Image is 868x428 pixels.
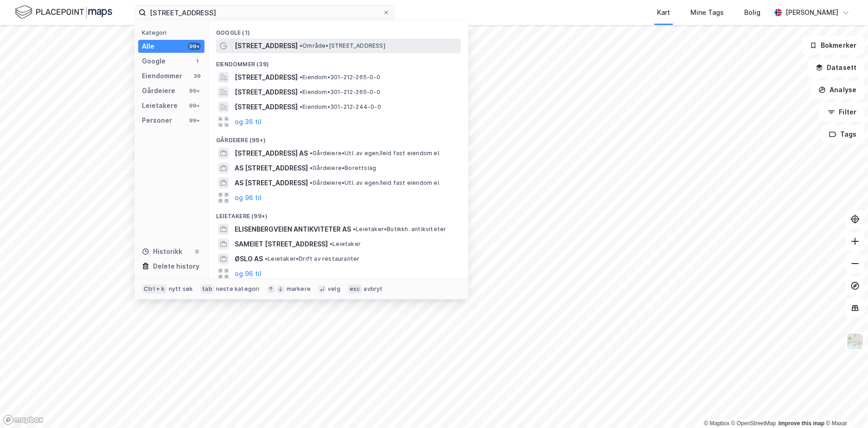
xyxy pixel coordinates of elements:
[300,88,302,95] span: •
[300,103,302,110] span: •
[300,74,302,81] span: •
[169,285,193,293] div: nytt søk
[731,420,776,427] a: OpenStreetMap
[209,22,468,38] div: Google (1)
[209,205,468,222] div: Leietakere (99+)
[142,246,182,257] div: Historikk
[310,179,313,186] span: •
[142,29,204,36] div: Kategori
[142,100,178,111] div: Leietakere
[15,4,112,20] img: logo.f888ab2527a4732fd821a326f86c7f29.svg
[300,42,302,49] span: •
[822,384,868,428] iframe: Chat Widget
[690,7,724,18] div: Mine Tags
[142,284,167,294] div: Ctrl + k
[657,7,670,18] div: Kart
[330,240,332,247] span: •
[188,87,201,94] div: 99+
[235,116,262,127] button: og 36 til
[785,7,838,18] div: [PERSON_NAME]
[235,239,328,250] span: SAMEIET [STREET_ADDRESS]
[287,285,311,293] div: markere
[193,248,201,255] div: 0
[235,40,298,51] span: [STREET_ADDRESS]
[811,81,864,99] button: Analyse
[846,333,864,350] img: Z
[193,72,201,80] div: 39
[188,117,201,124] div: 99+
[235,163,308,174] span: AS [STREET_ADDRESS]
[142,115,172,126] div: Personer
[142,41,154,52] div: Alle
[235,268,262,279] button: og 96 til
[200,284,214,294] div: tab
[310,150,440,157] span: Gårdeiere • Utl. av egen/leid fast eiendom el.
[235,253,263,264] span: ØSLO AS
[235,72,298,83] span: [STREET_ADDRESS]
[328,285,340,293] div: velg
[820,103,864,121] button: Filter
[300,42,385,50] span: Område • [STREET_ADDRESS]
[235,87,298,98] span: [STREET_ADDRESS]
[310,164,313,171] span: •
[310,179,440,187] span: Gårdeiere • Utl. av egen/leid fast eiendom el.
[348,284,362,294] div: esc
[265,255,359,263] span: Leietaker • Drift av restauranter
[364,285,383,293] div: avbryt
[808,58,864,77] button: Datasett
[146,6,383,19] input: Søk på adresse, matrikkel, gårdeiere, leietakere eller personer
[704,420,729,427] a: Mapbox
[209,129,468,146] div: Gårdeiere (99+)
[142,85,175,96] div: Gårdeiere
[3,415,44,425] a: Mapbox homepage
[300,74,380,81] span: Eiendom • 301-212-265-0-0
[353,226,356,233] span: •
[821,125,864,144] button: Tags
[188,43,201,50] div: 99+
[779,420,824,427] a: Improve this map
[235,101,298,113] span: [STREET_ADDRESS]
[310,150,313,157] span: •
[235,224,351,235] span: ELISENBERGVEIEN ANTIKVITETER AS
[188,102,201,109] div: 99+
[353,226,446,233] span: Leietaker • Butikkh. antikviteter
[300,88,380,96] span: Eiendom • 301-212-265-0-0
[142,56,166,67] div: Google
[235,148,308,159] span: [STREET_ADDRESS] AS
[235,192,262,203] button: og 96 til
[802,36,864,55] button: Bokmerker
[235,177,308,189] span: AS [STREET_ADDRESS]
[193,57,201,65] div: 1
[142,70,182,82] div: Eiendommer
[265,255,268,262] span: •
[300,103,381,111] span: Eiendom • 301-212-244-0-0
[209,53,468,70] div: Eiendommer (39)
[744,7,760,18] div: Bolig
[153,261,199,272] div: Delete history
[216,285,260,293] div: neste kategori
[330,240,361,248] span: Leietaker
[310,164,376,172] span: Gårdeiere • Borettslag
